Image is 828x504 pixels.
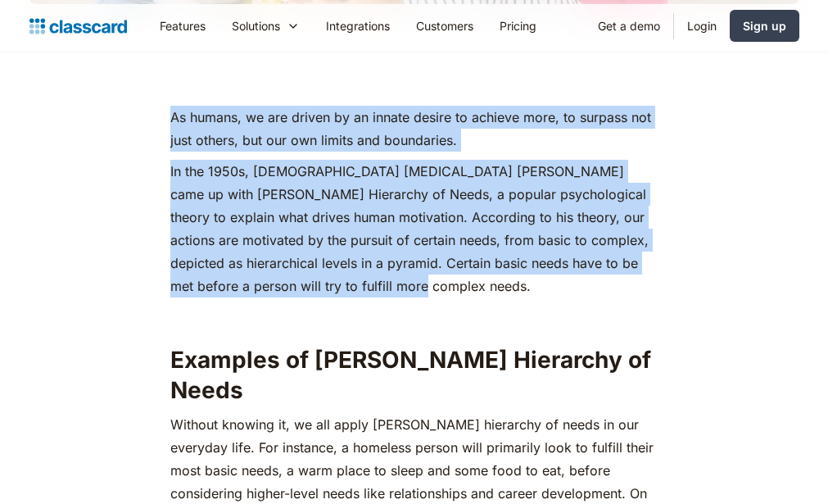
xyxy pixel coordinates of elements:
h2: Examples of [PERSON_NAME] Hierarchy of Needs [170,345,658,405]
div: Solutions [219,7,313,44]
p: ‍ [170,306,658,329]
p: As humans, we are driven by an innate desire to achieve more, to surpass not just others, but our... [170,106,658,152]
p: In the 1950s, [DEMOGRAPHIC_DATA] [MEDICAL_DATA] [PERSON_NAME] came up with [PERSON_NAME] Hierarch... [170,160,658,297]
div: Solutions [232,17,280,34]
a: Pricing [486,7,550,44]
a: Features [147,7,219,44]
a: Get a demo [585,7,673,44]
a: home [29,15,127,38]
a: Login [674,7,730,44]
a: Integrations [313,7,403,44]
a: Sign up [730,10,799,42]
div: Sign up [743,17,786,34]
a: Customers [403,7,486,44]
